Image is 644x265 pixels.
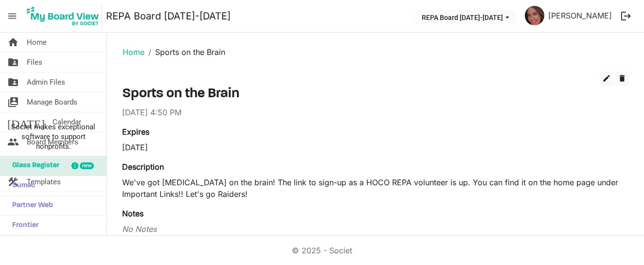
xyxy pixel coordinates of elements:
[616,6,636,26] button: logout
[292,246,352,255] a: © 2025 - Societ
[415,10,516,24] button: REPA Board 2025-2026 dropdownbutton
[27,72,65,92] span: Admin Files
[7,196,53,215] span: Partner Web
[27,33,47,52] span: Home
[4,122,102,151] span: Societ makes exceptional software to support nonprofits.
[3,7,21,25] span: menu
[7,112,45,132] span: [DATE]
[7,72,19,92] span: folder_shared
[123,47,144,57] a: Home
[53,112,81,132] span: Calendar
[7,33,19,52] span: home
[80,162,94,169] div: new
[544,6,616,25] a: [PERSON_NAME]
[602,74,611,83] span: edit
[7,216,38,235] span: Frontier
[27,92,77,112] span: Manage Boards
[122,223,629,235] div: No Notes
[7,156,59,176] span: Glass Register
[122,86,629,103] h3: Sports on the Brain
[615,71,629,86] button: delete
[618,74,626,83] span: delete
[27,53,42,72] span: Files
[7,53,19,72] span: folder_shared
[7,176,35,195] span: Sumac
[122,141,368,153] div: [DATE]
[122,177,629,200] p: We've got [MEDICAL_DATA] on the brain! The link to sign-up as a HOCO REPA volunteer is up. You ca...
[122,208,143,219] label: Notes
[24,4,106,28] a: My Board View Logo
[525,6,544,25] img: aLB5LVcGR_PCCk3EizaQzfhNfgALuioOsRVbMr9Zq1CLdFVQUAcRzChDQbMFezouKt6echON3eNsO59P8s_Ojg_thumb.png
[144,46,225,58] li: Sports on the Brain
[600,71,613,86] button: edit
[7,92,19,112] span: switch_account
[122,126,149,138] label: Expires
[122,161,164,173] label: Description
[24,4,102,28] img: My Board View Logo
[106,6,231,26] a: REPA Board [DATE]-[DATE]
[122,106,629,118] div: [DATE] 4:50 PM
